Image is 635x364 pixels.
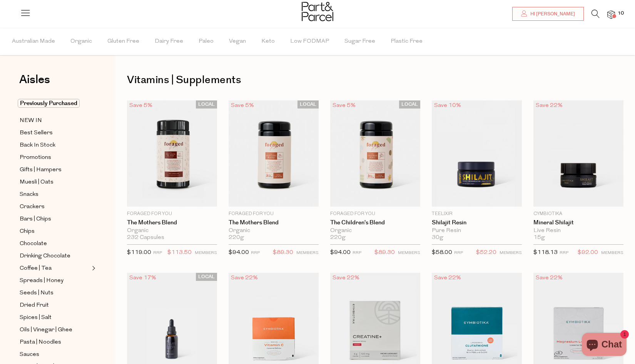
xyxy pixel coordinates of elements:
[153,251,162,255] small: RRP
[432,210,522,217] p: Teelixir
[533,100,565,111] div: Save 22%
[533,210,623,217] p: Cymbiotika
[127,100,155,111] div: Save 5%
[19,74,50,93] a: Aisles
[20,214,90,224] a: Bars | Chips
[196,273,217,281] span: LOCAL
[127,250,151,255] span: $119.00
[251,251,260,255] small: RRP
[196,100,217,109] span: LOCAL
[330,100,420,207] img: The Children's Blend
[290,28,329,55] span: Low FODMAP
[20,325,90,335] a: Oils | Vinegar | Ghee
[302,2,333,21] img: Part&Parcel
[500,251,522,255] small: MEMBERS
[20,178,53,187] span: Muesli | Oats
[229,219,319,226] a: The Mothers Blend
[20,177,90,187] a: Muesli | Oats
[155,28,183,55] span: Dairy Free
[20,202,90,212] a: Crackers
[330,210,420,217] p: Foraged For You
[20,239,90,249] a: Chocolate
[432,100,463,111] div: Save 10%
[476,248,496,258] span: $52.20
[330,273,362,283] div: Save 22%
[127,273,159,283] div: Save 17%
[398,251,420,255] small: MEMBERS
[391,28,423,55] span: Plastic Free
[20,165,90,175] a: Gifts | Hampers
[229,28,246,55] span: Vegan
[20,350,90,359] a: Sauces
[20,313,90,322] a: Spices | Salt
[20,129,53,138] span: Best Sellers
[229,100,319,207] img: The Mothers Blend
[70,28,92,55] span: Organic
[533,227,623,234] div: Live Resin
[18,99,80,108] span: Previously Purchased
[330,227,420,234] div: Organic
[20,141,55,150] span: Back In Stock
[20,301,49,310] span: Dried Fruit
[229,273,260,283] div: Save 22%
[261,28,275,55] span: Keto
[127,234,164,241] span: 232 Capsules
[20,190,38,199] span: Snacks
[20,338,61,347] span: Pasta | Noodles
[20,116,90,125] a: NEW IN
[20,313,52,322] span: Spices | Salt
[533,234,545,241] span: 15g
[20,276,63,286] span: Spreads | Honey
[167,248,192,258] span: $113.50
[20,227,90,236] a: Chips
[273,248,293,258] span: $89.30
[528,11,575,17] span: Hi [PERSON_NAME]
[20,153,51,162] span: Promotions
[353,251,361,255] small: RRP
[533,100,623,207] img: Mineral Shilajit
[432,250,452,255] span: $58.00
[20,215,51,224] span: Bars | Chips
[20,337,90,347] a: Pasta | Noodles
[127,100,217,207] img: The Mothers Blend
[199,28,214,55] span: Paleo
[127,71,623,89] h1: Vitamins | Supplements
[533,219,623,226] a: Mineral Shilajit
[12,28,55,55] span: Australian Made
[229,210,319,217] p: Foraged For You
[20,289,53,298] span: Seeds | Nuts
[127,227,217,234] div: Organic
[454,251,463,255] small: RRP
[20,239,47,249] span: Chocolate
[330,250,351,255] span: $94.00
[330,219,420,226] a: The Children's Blend
[20,350,39,359] span: Sauces
[330,234,346,241] span: 220g
[432,227,522,234] div: Pure Resin
[19,71,50,88] span: Aisles
[20,326,72,335] span: Oils | Vinegar | Ghee
[580,333,629,358] inbox-online-store-chat: Shopify online store chat
[20,99,90,108] a: Previously Purchased
[20,276,90,286] a: Spreads | Honey
[20,227,35,236] span: Chips
[296,251,319,255] small: MEMBERS
[20,202,45,212] span: Crackers
[20,301,90,310] a: Dried Fruit
[432,273,463,283] div: Save 22%
[578,248,598,258] span: $92.00
[20,153,90,162] a: Promotions
[229,100,256,111] div: Save 5%
[297,100,319,109] span: LOCAL
[20,190,90,199] a: Snacks
[607,10,615,18] a: 10
[127,219,217,226] a: The Mothers Blend
[20,288,90,298] a: Seeds | Nuts
[20,116,42,125] span: NEW IN
[601,251,623,255] small: MEMBERS
[229,227,319,234] div: Organic
[90,264,95,273] button: Expand/Collapse Coffee | Tea
[399,100,420,109] span: LOCAL
[20,251,90,261] a: Drinking Chocolate
[20,140,90,150] a: Back In Stock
